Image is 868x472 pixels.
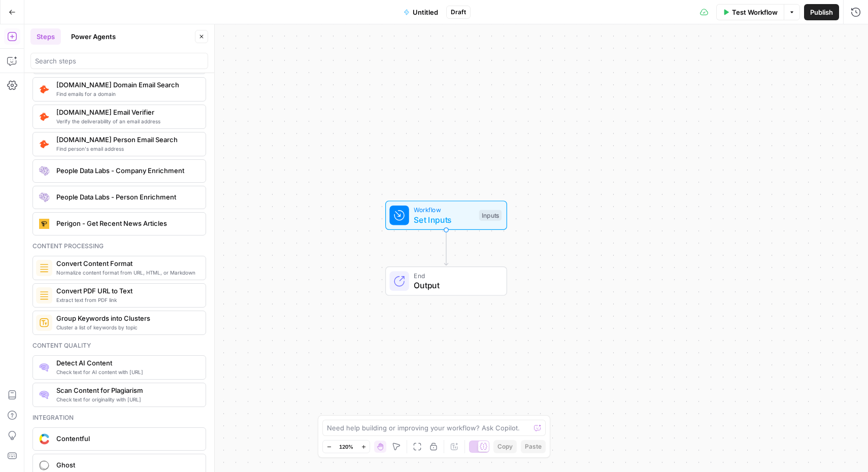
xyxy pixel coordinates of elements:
span: People Data Labs - Person Enrichment [56,192,197,202]
div: Content processing [32,242,206,251]
div: EndOutput [352,266,541,296]
img: ghost-logo-orb.png [39,460,49,470]
span: 120% [339,443,353,451]
span: Untitled [413,7,438,17]
span: [DOMAIN_NAME] Domain Email Search [56,80,197,90]
div: WorkflowSet InputsInputs [352,200,541,230]
span: Output [414,279,496,291]
img: pda2t1ka3kbvydj0uf1ytxpc9563 [39,139,49,149]
span: [DOMAIN_NAME] Person Email Search [56,134,197,145]
img: 8sr9m752o402vsyv5xlmk1fykvzq [39,84,49,94]
img: g05n0ak81hcbx2skfcsf7zupj8nr [39,390,49,400]
button: Untitled [397,4,444,20]
span: Find person's email address [56,145,197,153]
g: Edge from start to end [444,230,448,265]
span: Scan Content for Plagiarism [56,385,197,395]
div: Content quality [32,341,206,350]
span: Copy [497,442,513,451]
span: Contentful [56,433,197,444]
span: People Data Labs - Company Enrichment [56,165,197,176]
img: jle3u2szsrfnwtkz0xrwrcblgop0 [39,219,49,229]
img: 62yuwf1kr9krw125ghy9mteuwaw4 [39,290,49,300]
span: Find emails for a domain [56,90,197,98]
span: Test Workflow [732,7,778,17]
img: sdasd.png [39,433,49,444]
span: Ghost [56,460,197,470]
span: Workflow [414,205,474,215]
img: 14hgftugzlhicq6oh3k7w4rc46c1 [39,318,49,328]
img: pldo0csms1a1dhwc6q9p59if9iaj [39,112,49,122]
button: Copy [493,440,517,453]
button: Steps [30,28,61,45]
span: Group Keywords into Clusters [56,313,197,323]
span: Extract text from PDF link [56,296,197,304]
span: Perigon - Get Recent News Articles [56,218,197,228]
span: Check text for AI content with [URL] [56,368,197,376]
span: Cluster a list of keywords by topic [56,323,197,331]
button: Test Workflow [716,4,784,20]
span: End [414,271,496,280]
span: Normalize content format from URL, HTML, or Markdown [56,268,197,277]
button: Power Agents [65,28,122,45]
span: [DOMAIN_NAME] Email Verifier [56,107,197,117]
img: lpaqdqy7dn0qih3o8499dt77wl9d [39,166,49,176]
img: 0h7jksvol0o4df2od7a04ivbg1s0 [39,362,49,373]
input: Search steps [35,56,204,66]
span: Verify the deliverability of an email address [56,117,197,125]
span: Check text for originality with [URL] [56,395,197,403]
button: Publish [804,4,839,20]
span: Paste [525,442,542,451]
img: o3r9yhbrn24ooq0tey3lueqptmfj [39,263,49,273]
button: Paste [521,440,546,453]
span: Convert Content Format [56,258,197,268]
div: Inputs [479,210,502,221]
img: rmubdrbnbg1gnbpnjb4bpmji9sfb [39,192,49,203]
span: Set Inputs [414,214,474,226]
span: Detect AI Content [56,358,197,368]
span: Draft [451,8,466,17]
div: Integration [32,413,206,422]
span: Publish [810,7,833,17]
span: Convert PDF URL to Text [56,286,197,296]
